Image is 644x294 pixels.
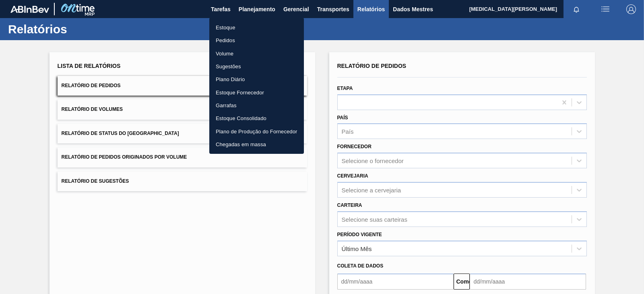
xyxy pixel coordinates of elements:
[216,50,233,56] font: Volume
[209,73,304,86] a: Plano Diário
[209,99,304,112] a: Garrafas
[216,76,245,82] font: Plano Diário
[209,34,304,47] a: Pedidos
[216,128,297,134] font: Plano de Produção do Fornecedor
[209,21,304,34] a: Estoque
[209,125,304,138] a: Plano de Produção do Fornecedor
[216,37,235,43] font: Pedidos
[209,60,304,73] a: Sugestões
[209,112,304,125] a: Estoque Consolidado
[209,86,304,99] a: Estoque Fornecedor
[216,89,264,95] font: Estoque Fornecedor
[209,47,304,60] a: Volume
[216,24,235,31] font: Estoque
[216,63,241,69] font: Sugestões
[209,138,304,151] a: Chegadas em massa
[216,141,266,147] font: Chegadas em massa
[216,115,266,121] font: Estoque Consolidado
[216,102,237,108] font: Garrafas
